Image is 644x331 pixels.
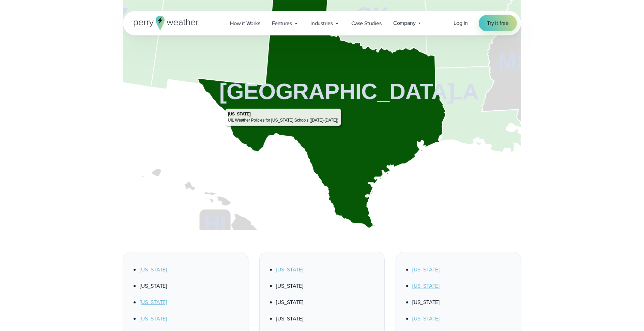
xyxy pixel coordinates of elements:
[454,19,468,27] span: Log in
[198,8,232,33] tspan: NM
[276,274,376,290] li: [US_STATE]
[140,298,167,306] a: [US_STATE]
[346,16,387,30] a: Case Studies
[412,290,512,306] li: [US_STATE]
[351,19,382,28] span: Case Studies
[224,16,266,30] a: How it Works
[479,15,517,31] a: Try it free
[454,19,468,27] a: Log in
[204,211,226,236] tspan: HI
[140,315,167,322] a: [US_STATE]
[356,3,389,28] tspan: OK
[276,290,376,306] li: [US_STATE]
[272,19,292,28] span: Features
[140,274,240,290] li: [US_STATE]
[449,79,478,104] tspan: LA
[276,266,303,273] a: [US_STATE]
[487,19,509,27] span: Try it free
[219,79,455,104] tspan: [GEOGRAPHIC_DATA]
[412,315,440,322] a: [US_STATE]
[310,19,333,28] span: Industries
[498,49,531,74] tspan: MS
[393,19,416,27] span: Company
[99,3,128,28] tspan: AZ
[412,266,440,273] a: [US_STATE]
[230,19,260,28] span: How it Works
[276,306,376,323] li: [US_STATE]
[228,117,338,123] div: UIL Weather Policies for [US_STATE] Schools ([DATE]-[DATE])
[228,111,251,117] div: [US_STATE]
[140,266,167,273] a: [US_STATE]
[446,11,478,36] tspan: AR
[412,282,440,290] a: [US_STATE]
